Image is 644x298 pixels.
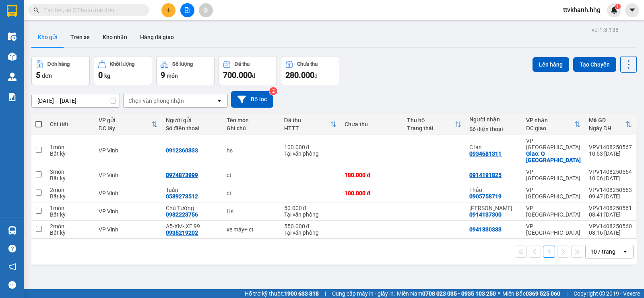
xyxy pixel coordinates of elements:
div: Chưa thu [345,121,399,127]
div: 3 món [50,169,91,175]
div: Trạng thái [407,125,455,131]
div: Bất kỳ [50,193,91,200]
div: VPV1408250564 [589,169,632,175]
div: VP [GEOGRAPHIC_DATA] [526,187,581,200]
div: 08:16 [DATE] [589,229,632,236]
div: 10 / trang [590,248,615,256]
button: Đơn hàng5đơn [31,56,90,85]
div: 1 món [50,205,91,211]
div: 50.000 đ [284,205,337,211]
img: icon-new-feature [611,6,618,14]
div: A5-XM- XE 99 [166,223,219,229]
div: Anh Tưởng [469,205,518,211]
span: message [8,281,16,289]
div: Ngày ĐH [589,125,625,131]
sup: 1 [615,4,621,9]
button: Lên hàng [533,57,569,72]
div: 0914191825 [469,172,502,178]
div: 0941830333 [469,226,502,233]
span: 5 [36,70,40,80]
button: Chưa thu280.000đ [281,56,339,85]
span: kg [104,73,110,79]
div: Người nhận [469,116,518,123]
div: ct [227,190,276,196]
div: Mã GD [589,117,625,123]
div: 550.000 đ [284,223,337,229]
div: Đơn hàng [47,61,70,67]
div: Bất kỳ [50,229,91,236]
button: Số lượng9món [156,56,215,85]
span: Miền Nam [397,289,496,298]
img: warehouse-icon [8,52,17,61]
div: ct [227,172,276,178]
svg: open [216,98,223,104]
div: Tại văn phòng [284,150,337,157]
button: Trên xe [64,27,96,47]
div: Thu hộ [407,117,455,123]
div: Số điện thoại [166,125,219,131]
div: Người gửi [166,117,219,123]
span: search [33,7,39,13]
div: Tên món [227,117,276,123]
div: VP gửi [99,117,152,123]
div: VP Vinh [99,147,158,154]
span: ttvkhanh.hhg [557,5,607,15]
button: plus [161,3,175,17]
div: 2 món [50,223,91,229]
span: aim [203,7,208,13]
img: warehouse-icon [8,226,17,235]
span: đ [314,73,318,79]
span: ⚪️ [498,292,500,295]
div: VP [GEOGRAPHIC_DATA] [526,138,581,150]
div: ĐC giao [526,125,574,131]
div: Tuấn [166,187,219,193]
span: notification [8,263,16,271]
span: copyright [599,291,605,296]
sup: 2 [269,87,277,95]
span: 9 [161,70,165,80]
div: Số lượng [172,61,193,67]
div: 100.000 đ [345,190,399,196]
div: VPV1408250563 [589,187,632,193]
button: Đã thu700.000đ [219,56,277,85]
span: đ [252,73,255,79]
img: warehouse-icon [8,73,17,81]
div: 10:06 [DATE] [589,175,632,181]
div: ĐC lấy [99,125,152,131]
div: Bất kỳ [50,175,91,181]
strong: 0708 023 035 - 0935 103 250 [422,290,496,297]
button: Kho gửi [31,27,64,47]
div: 0934681311 [469,150,502,157]
span: Cung cấp máy in - giấy in: [332,289,395,298]
span: question-circle [8,245,16,252]
img: warehouse-icon [8,32,17,41]
div: Chọn văn phòng nhận [128,97,184,105]
span: 280.000 [285,70,314,80]
div: VP [GEOGRAPHIC_DATA] [526,169,581,181]
div: ver 1.8.138 [592,25,619,34]
div: Tại văn phòng [284,211,337,218]
img: logo-vxr [7,5,17,17]
span: plus [166,7,171,13]
span: 700.000 [223,70,252,80]
div: 0905758719 [469,193,502,200]
span: file-add [184,7,190,13]
div: Chú Tường [166,205,219,211]
div: 0982223756 [166,211,198,218]
div: Đã thu [235,61,250,67]
svg: open [622,248,628,255]
span: Miền Bắc [502,289,560,298]
div: Hs [227,208,276,215]
th: Toggle SortBy [95,114,162,135]
img: solution-icon [8,93,17,101]
th: Toggle SortBy [585,114,636,135]
div: 0935219202 [166,229,198,236]
div: VPV1408250567 [589,144,632,150]
div: VP Vinh [99,190,158,196]
button: Hàng đã giao [134,27,180,47]
span: món [167,73,178,79]
button: Bộ lọc [231,91,273,108]
div: hs [227,147,276,154]
div: Bất kỳ [50,150,91,157]
button: Kho nhận [96,27,134,47]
